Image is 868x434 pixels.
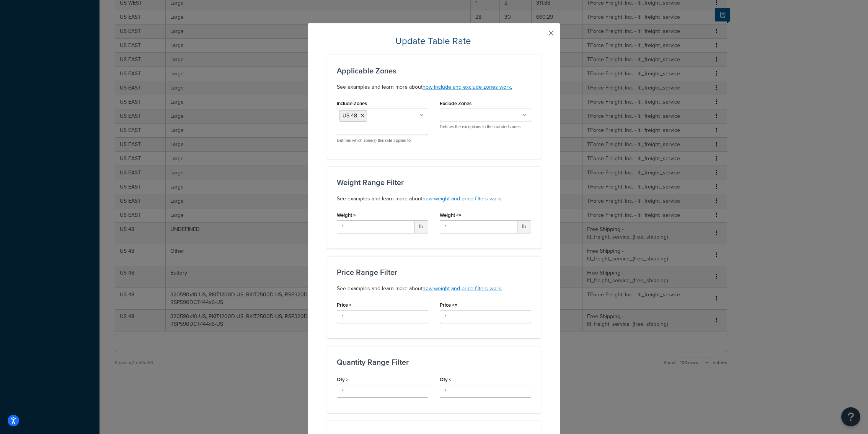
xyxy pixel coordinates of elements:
[423,195,502,203] a: how weight and price filters work.
[343,112,357,120] span: US 48
[337,268,531,276] h3: Price Range Filter
[414,220,428,233] span: lb
[423,83,512,91] a: how include and exclude zones work.
[337,67,531,75] h3: Applicable Zones
[440,377,454,382] label: Qty <=
[440,302,457,308] label: Price <=
[337,284,531,293] p: See examples and learn more about
[337,178,531,187] h3: Weight Range Filter
[440,124,531,130] p: Defines the exceptions to the included zones
[337,302,352,308] label: Price >
[337,101,367,106] label: Include Zones
[337,212,356,218] label: Weight >
[440,212,462,218] label: Weight <=
[337,358,531,366] h3: Quantity Range Filter
[517,220,531,233] span: lb
[423,284,502,293] a: how weight and price filters work.
[327,35,541,47] h2: Update Table Rate
[440,101,472,106] label: Exclude Zones
[337,194,531,203] p: See examples and learn more about
[337,377,349,382] label: Qty >
[337,83,531,92] p: See examples and learn more about
[337,138,428,143] p: Defines which zone(s) this rate applies to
